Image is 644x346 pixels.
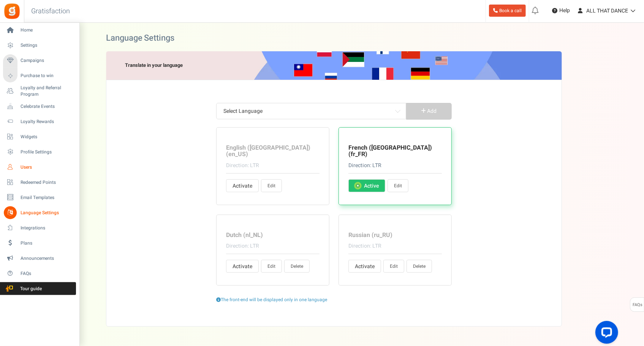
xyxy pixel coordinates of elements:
p: Direction: LTR [226,242,320,250]
span: Select Language [216,103,406,119]
span: Tour guide [3,286,57,292]
span: Activate [355,263,373,270]
span: Active [364,182,379,190]
span: Profile Settings [21,149,74,155]
span: Settings [21,42,74,49]
span: Loyalty Rewards [21,118,74,125]
span: Users [21,164,74,171]
a: Help [549,5,573,17]
span: Plans [21,240,74,246]
span: Help [557,7,570,14]
span: Select Language [220,104,402,118]
a: Language Settings [3,206,76,219]
span: FAQs [21,270,74,277]
span: Activate [233,263,250,270]
a: Delete [407,260,432,273]
a: Email Templates [3,191,76,204]
a: Campaigns [3,54,76,67]
span: Redeemed Points [21,179,74,186]
a: Loyalty Rewards [3,115,76,128]
span: Campaigns [21,57,74,64]
div: The front-end will be displayed only in one language [216,297,452,303]
a: Celebrate Events [3,100,76,113]
h3: Dutch (nl_NL) [226,232,320,239]
a: Widgets [3,130,76,143]
a: Purchase to win [3,70,76,82]
h3: Gratisfaction [23,4,78,19]
h5: Translate in your language [125,63,183,68]
p: Direction: LTR [348,162,442,169]
a: Edit [388,179,408,192]
h3: English ([GEOGRAPHIC_DATA]) (en_US) [226,145,320,158]
a: Loyalty and Referral Program [3,85,76,98]
span: Activate [233,182,250,190]
a: Users [3,161,76,174]
a: Home [3,24,76,37]
span: Language Settings [21,210,74,216]
a: Edit [261,179,282,192]
a: Redeemed Points [3,176,76,189]
span: Email Templates [21,194,74,201]
span: FAQs [632,298,642,312]
span: Loyalty and Referral Program [21,85,76,98]
a: FAQs [3,267,76,280]
a: Edit [261,260,282,273]
span: Announcements [21,255,74,262]
span: Purchase to win [21,73,74,79]
a: Plans [3,237,76,250]
span: Integrations [21,225,74,231]
a: Settings [3,39,76,52]
p: Direction: LTR [226,162,320,169]
h2: Language Settings [106,34,174,42]
span: Widgets [21,134,74,140]
span: Home [21,27,74,33]
img: Gratisfaction [3,3,21,20]
span: Celebrate Events [21,103,74,110]
span: ALL THAT DANCE [586,7,628,15]
a: Book a call [489,5,526,17]
a: Delete [284,260,310,273]
a: Announcements [3,252,76,265]
a: Integrations [3,221,76,234]
a: Edit [383,260,404,273]
a: Profile Settings [3,145,76,158]
h3: French ([GEOGRAPHIC_DATA]) (fr_FR) [348,145,442,158]
p: Direction: LTR [348,242,442,250]
h3: Russian (ru_RU) [348,232,442,239]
